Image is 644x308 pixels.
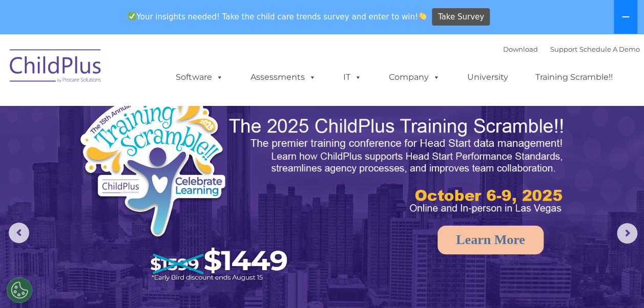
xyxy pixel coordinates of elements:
[379,67,450,87] a: Company
[503,45,538,53] a: Download
[438,8,484,26] span: Take Survey
[128,12,136,20] img: ✅
[5,42,107,93] img: ChildPlus by Procare Solutions
[438,226,544,254] a: Learn More
[579,45,640,53] a: Schedule A Demo
[503,45,640,53] font: |
[550,45,577,53] a: Support
[525,67,623,87] a: Training Scramble!!
[333,67,372,87] a: IT
[432,8,490,26] a: Take Survey
[142,109,186,117] span: Phone number
[7,277,32,303] button: Cookies Settings
[457,67,518,87] a: University
[240,67,326,87] a: Assessments
[165,67,234,87] a: Software
[419,12,426,20] img: 👏
[124,7,431,27] span: Your insights needed! Take the child care trends survey and enter to win!
[142,68,174,75] span: Last name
